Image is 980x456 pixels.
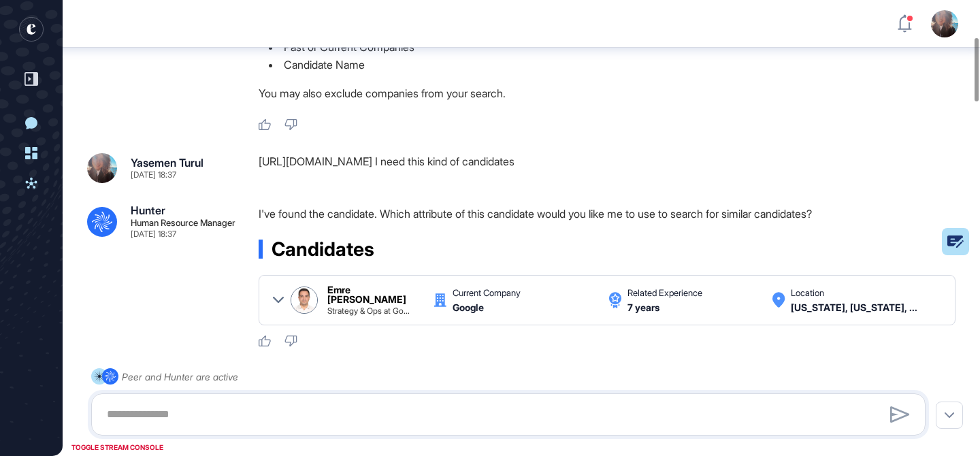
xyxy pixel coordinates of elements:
[791,289,824,297] div: Location
[131,157,203,168] div: Yasemen Turul
[627,303,659,312] div: 7 years
[68,439,167,456] div: TOGGLE STREAM CONSOLE
[19,17,44,42] div: entrapeer-logo
[259,153,966,183] div: [URL][DOMAIN_NAME] I need this kind of candidates
[291,287,317,313] img: Emre Ilker Karatas
[122,368,238,385] div: Peer and Hunter are active
[131,205,165,216] div: Hunter
[327,285,427,304] div: Emre [PERSON_NAME]
[453,303,484,312] div: Google
[259,56,966,74] li: Candidate Name
[131,230,176,238] div: [DATE] 18:37
[931,10,958,37] img: user-avatar
[272,240,374,259] span: Candidates
[259,84,966,102] p: You may also exclude companies from your search.
[259,205,966,223] p: I've found the candidate. Which attribute of this candidate would you like me to use to search fo...
[131,171,176,179] div: [DATE] 18:37
[791,303,917,312] div: New York, New York, United States United States,
[327,307,410,315] div: Strategy & Ops at Google | Ex-McKinsey
[131,218,235,227] div: Human Resource Manager
[627,289,702,297] div: Related Experience
[453,289,521,297] div: Current Company
[87,153,117,183] img: 684c2a03a22436891b1588f4.jpg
